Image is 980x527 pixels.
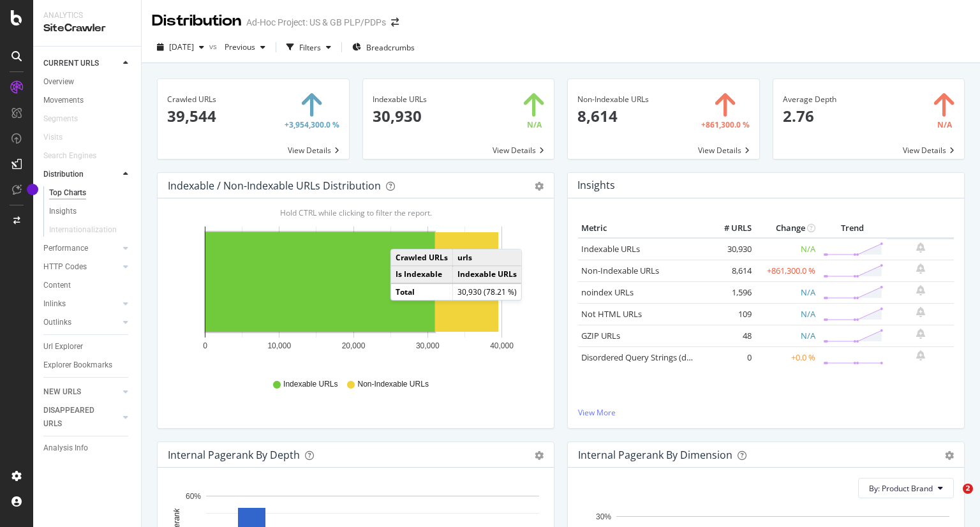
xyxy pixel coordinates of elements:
[43,112,78,126] div: Segments
[916,285,925,295] div: bell-plus
[704,325,755,346] td: 48
[937,484,967,514] iframe: Intercom live chat
[43,131,63,144] div: Visits
[152,10,241,32] div: Distribution
[43,131,75,144] a: Visits
[43,385,81,399] div: NEW URLS
[704,219,755,238] th: # URLS
[43,149,109,163] a: Search Engines
[452,249,521,266] td: urls
[43,297,66,311] div: Inlinks
[391,18,399,27] div: arrow-right-arrow-left
[43,340,83,353] div: Url Explorer
[186,492,201,501] text: 60%
[43,10,131,21] div: Analytics
[152,37,209,57] button: [DATE]
[755,325,819,346] td: N/A
[43,242,119,255] a: Performance
[596,512,611,521] text: 30%
[209,41,219,52] span: vs
[581,265,659,276] a: Non-Indexable URLs
[49,205,77,218] div: Insights
[43,297,119,311] a: Inlinks
[858,478,954,498] button: By: Product Brand
[578,219,704,238] th: Metric
[347,37,420,57] button: Breadcrumbs
[819,219,887,238] th: Trend
[43,442,132,455] a: Analysis Info
[755,238,819,260] td: N/A
[43,112,91,126] a: Segments
[704,303,755,325] td: 109
[357,379,428,390] span: Non-Indexable URLs
[490,341,514,350] text: 40,000
[168,179,381,192] div: Indexable / Non-Indexable URLs Distribution
[963,484,973,494] span: 2
[916,307,925,317] div: bell-plus
[43,316,71,329] div: Outlinks
[43,359,132,372] a: Explorer Bookmarks
[869,483,933,494] span: By: Product Brand
[535,182,544,191] div: gear
[704,281,755,303] td: 1,596
[366,42,415,53] span: Breadcrumbs
[283,379,338,390] span: Indexable URLs
[916,263,925,274] div: bell-plus
[43,279,132,292] a: Content
[535,451,544,460] div: gear
[452,266,521,283] td: Indexable URLs
[916,242,925,253] div: bell-plus
[43,21,131,36] div: SiteCrawler
[452,283,521,300] td: 30,930 (78.21 %)
[43,75,132,89] a: Overview
[581,352,723,363] a: Disordered Query Strings (duplicates)
[49,223,117,237] div: Internationalization
[43,404,108,431] div: DISAPPEARED URLS
[43,260,87,274] div: HTTP Codes
[49,205,132,218] a: Insights
[577,177,615,194] h4: Insights
[43,340,132,353] a: Url Explorer
[581,330,620,341] a: GZIP URLs
[755,260,819,281] td: +861,300.0 %
[43,94,84,107] div: Movements
[704,238,755,260] td: 30,930
[43,279,71,292] div: Content
[43,75,74,89] div: Overview
[43,359,112,372] div: Explorer Bookmarks
[49,186,86,200] div: Top Charts
[43,260,119,274] a: HTTP Codes
[342,341,366,350] text: 20,000
[391,249,453,266] td: Crawled URLs
[299,42,321,53] div: Filters
[581,308,642,320] a: Not HTML URLs
[945,451,954,460] div: gear
[219,37,271,57] button: Previous
[168,219,539,367] svg: A chart.
[43,316,119,329] a: Outlinks
[416,341,440,350] text: 30,000
[755,346,819,368] td: +0.0 %
[391,283,453,300] td: Total
[704,346,755,368] td: 0
[49,186,132,200] a: Top Charts
[43,404,119,431] a: DISAPPEARED URLS
[578,449,732,461] div: Internal Pagerank By Dimension
[704,260,755,281] td: 8,614
[578,407,954,418] a: View More
[916,350,925,360] div: bell-plus
[219,41,255,52] span: Previous
[43,442,88,455] div: Analysis Info
[43,57,119,70] a: CURRENT URLS
[755,219,819,238] th: Change
[581,243,640,255] a: Indexable URLs
[203,341,207,350] text: 0
[43,242,88,255] div: Performance
[581,286,634,298] a: noindex URLs
[43,57,99,70] div: CURRENT URLS
[169,41,194,52] span: 2025 Oct. 1st
[43,149,96,163] div: Search Engines
[755,281,819,303] td: N/A
[281,37,336,57] button: Filters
